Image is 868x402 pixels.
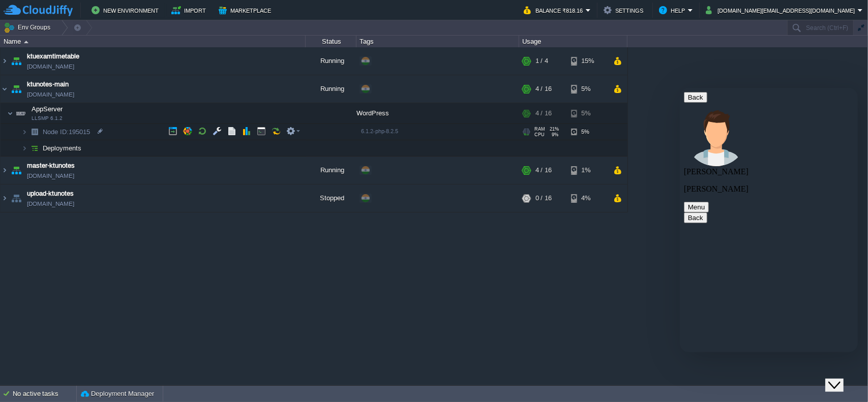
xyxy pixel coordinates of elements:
img: AMDAwAAAACH5BAEAAAAALAAAAAABAAEAAAICRAEAOw== [27,124,42,140]
div: 15% [571,47,604,75]
a: master-ktunotes [27,161,75,171]
img: AMDAwAAAACH5BAEAAAAALAAAAAABAAEAAAICRAEAOw== [14,103,28,123]
img: AMDAwAAAACH5BAEAAAAALAAAAAABAAEAAAICRAEAOw== [9,75,23,103]
iframe: chat widget [680,88,858,352]
img: AMDAwAAAACH5BAEAAAAALAAAAAABAAEAAAICRAEAOw== [1,184,9,212]
span: LLSMP 6.1.2 [32,115,63,121]
div: Running [306,47,356,75]
button: Balance ₹818.16 [524,4,586,16]
div: 4 / 16 [535,103,552,123]
img: AMDAwAAAACH5BAEAAAAALAAAAAABAAEAAAICRAEAOw== [9,157,23,184]
a: upload-ktunotes [27,189,74,199]
img: AMDAwAAAACH5BAEAAAAALAAAAAABAAEAAAICRAEAOw== [9,184,23,212]
img: AMDAwAAAACH5BAEAAAAALAAAAAABAAEAAAICRAEAOw== [1,47,9,75]
button: [DOMAIN_NAME][EMAIL_ADDRESS][DOMAIN_NAME] [706,4,858,16]
img: AMDAwAAAACH5BAEAAAAALAAAAAABAAEAAAICRAEAOw== [9,47,23,75]
button: New Environment [92,4,162,16]
img: CloudJiffy [4,4,73,17]
a: [DOMAIN_NAME] [27,171,74,181]
img: AMDAwAAAACH5BAEAAAAALAAAAAABAAEAAAICRAEAOw== [21,140,27,156]
a: [DOMAIN_NAME] [27,199,74,209]
div: Usage [520,36,627,47]
div: 5% [571,103,604,123]
div: 5% [571,75,604,103]
div: Running [306,157,356,184]
div: 0 / 16 [535,184,552,212]
span: 6.1.2-php-8.2.5 [361,128,398,134]
a: [DOMAIN_NAME] [27,61,74,72]
a: AppServerLLSMP 6.1.2 [31,105,64,113]
div: 5% [571,124,604,140]
img: AMDAwAAAACH5BAEAAAAALAAAAAABAAEAAAICRAEAOw== [24,41,28,43]
img: AMDAwAAAACH5BAEAAAAALAAAAAABAAEAAAICRAEAOw== [7,103,13,123]
a: ktunotes-main [27,79,69,89]
button: Env Groups [4,20,54,35]
img: AMDAwAAAACH5BAEAAAAALAAAAAABAAEAAAICRAEAOw== [1,75,9,103]
button: Import [171,4,209,16]
img: AMDAwAAAACH5BAEAAAAALAAAAAABAAEAAAICRAEAOw== [21,124,27,140]
a: Deployments [42,144,83,152]
img: AMDAwAAAACH5BAEAAAAALAAAAAABAAEAAAICRAEAOw== [1,157,9,184]
button: Marketplace [219,4,274,16]
div: 4 / 16 [535,157,552,184]
a: ktuexamtimetable [27,51,79,61]
button: Deployment Manager [81,389,154,399]
div: WordPress [356,103,519,123]
span: Node ID: [43,128,69,136]
iframe: chat widget [825,361,858,392]
div: 4 / 16 [535,75,552,103]
span: 9% [549,132,559,137]
button: Settings [604,4,646,16]
div: 4% [571,184,604,212]
img: AMDAwAAAACH5BAEAAAAALAAAAAABAAEAAAICRAEAOw== [27,140,42,156]
span: AppServer [31,105,64,113]
div: Status [306,36,356,47]
span: RAM [534,127,545,132]
div: 1 / 4 [535,47,548,75]
a: Node ID:195015 [42,128,92,136]
span: CPU [534,132,545,137]
div: No active tasks [13,386,76,402]
button: Help [659,4,688,16]
div: Stopped [306,184,356,212]
span: 195015 [42,128,92,136]
a: [DOMAIN_NAME] [27,89,74,100]
div: Running [306,75,356,103]
div: 1% [571,157,604,184]
div: Tags [357,36,519,47]
div: Name [1,36,305,47]
span: 21% [549,127,559,132]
